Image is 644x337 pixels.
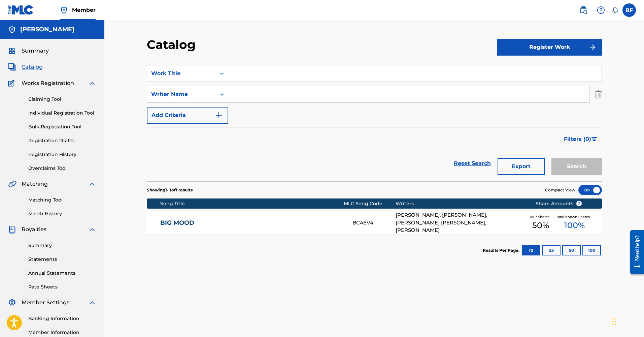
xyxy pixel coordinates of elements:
[594,3,608,17] div: Help
[28,196,96,204] a: Matching Tool
[22,180,48,188] span: Matching
[8,299,16,307] img: Member Settings
[591,137,597,141] img: filter
[498,158,545,175] button: Export
[577,3,590,17] a: Public Search
[28,165,96,172] a: Overclaims Tool
[22,225,46,234] span: Royalties
[610,305,644,337] iframe: Chat Widget
[532,219,549,232] span: 50 %
[579,6,587,14] img: search
[396,200,525,207] div: Writers
[8,225,16,234] img: Royalties
[8,5,34,15] img: MLC Logo
[88,299,96,307] img: expand
[522,245,540,255] button: 10
[160,200,344,207] div: Song Title
[564,135,591,143] span: Filters ( 0 )
[215,111,223,119] img: 9d2ae6d4665cec9f34b9.svg
[88,225,96,234] img: expand
[8,63,43,71] a: CatalogCatalog
[88,79,96,87] img: expand
[160,219,343,227] a: BIG MOOD
[22,299,69,307] span: Member Settings
[8,79,17,87] img: Works Registration
[8,47,49,55] a: SummarySummary
[612,7,618,13] div: Notifications
[28,283,96,290] a: Rate Sheets
[28,256,96,263] a: Statements
[22,47,49,55] span: Summary
[8,180,16,188] img: Matching
[60,6,68,14] img: Top Rightsholder
[22,79,74,87] span: Works Registration
[545,187,575,193] span: Compact View
[28,110,96,117] a: Individual Registration Tool
[147,107,228,124] button: Add Criteria
[147,187,193,193] p: Showing 1 - 1 of 1 results
[536,200,582,207] span: Share Amounts
[542,245,561,255] button: 25
[22,63,43,71] span: Catalog
[28,123,96,130] a: Bulk Registration Tool
[28,210,96,217] a: Match History
[88,180,96,188] img: expand
[564,219,585,232] span: 100 %
[582,245,601,255] button: 100
[588,43,597,51] img: f7272a7cc735f4ea7f67.svg
[151,90,212,98] div: Writer Name
[72,6,96,14] span: Member
[352,219,396,227] div: BC4EV4
[497,39,602,56] button: Register Work
[595,86,602,103] img: Delete Criterion
[28,96,96,103] a: Claiming Tool
[28,242,96,249] a: Summary
[147,65,602,181] form: Search Form
[28,151,96,158] a: Registration History
[622,3,636,17] div: User Menu
[530,214,552,219] span: Your Shares
[28,137,96,144] a: Registration Drafts
[576,201,582,206] span: ?
[560,131,602,148] button: Filters (0)
[597,6,605,14] img: help
[625,223,644,281] iframe: Resource Center
[483,247,521,253] p: Results Per Page:
[396,211,525,234] div: [PERSON_NAME], [PERSON_NAME], [PERSON_NAME] [PERSON_NAME], [PERSON_NAME]
[562,245,581,255] button: 50
[147,37,199,52] h2: Catalog
[450,156,494,171] a: Reset Search
[28,270,96,277] a: Annual Statements
[556,214,592,219] span: Total Known Shares
[151,69,212,78] div: Work Title
[8,47,16,55] img: Summary
[612,311,616,332] div: Drag
[28,315,96,322] a: Banking Information
[20,26,74,33] h5: Briana Fields
[28,329,96,336] a: Member Information
[8,63,16,71] img: Catalog
[8,26,16,34] img: Accounts
[344,200,396,207] div: MLC Song Code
